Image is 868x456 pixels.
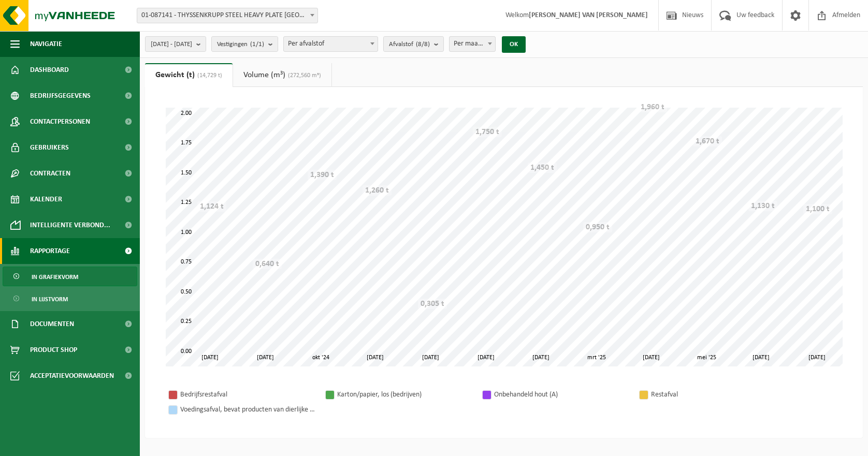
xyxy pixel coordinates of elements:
[32,267,78,287] span: In grafiekvorm
[473,127,502,137] div: 1,750 t
[285,72,321,79] span: (272,560 m³)
[494,388,629,401] div: Onbehandeld hout (A)
[145,63,233,87] a: Gewicht (t)
[145,36,206,52] button: [DATE] - [DATE]
[250,41,264,48] count: (1/1)
[30,186,62,212] span: Kalender
[30,363,114,389] span: Acceptatievoorwaarden
[180,403,315,416] div: Voedingsafval, bevat producten van dierlijke oorsprong, onverpakt, categorie 3
[30,311,74,337] span: Documenten
[363,185,392,196] div: 1,260 t
[284,37,378,51] span: Per afvalstof
[30,83,91,109] span: Bedrijfsgegevens
[30,212,110,238] span: Intelligente verbond...
[253,259,282,269] div: 0,640 t
[3,289,137,308] a: In lijstvorm
[583,222,612,232] div: 0,950 t
[30,31,62,57] span: Navigatie
[195,72,222,79] span: (14,729 t)
[30,160,70,186] span: Contracten
[30,135,69,160] span: Gebruikers
[651,388,786,401] div: Restafval
[450,37,495,51] span: Per maand
[529,11,648,19] strong: [PERSON_NAME] VAN [PERSON_NAME]
[389,37,430,52] span: Afvalstof
[197,201,226,212] div: 1,124 t
[3,267,137,286] a: In grafiekvorm
[137,8,318,23] span: 01-087141 - THYSSENKRUPP STEEL HEAVY PLATE ANTWERP NV - ANTWERPEN
[233,63,331,87] a: Volume (m³)
[151,37,192,52] span: [DATE] - [DATE]
[32,289,68,309] span: In lijstvorm
[283,36,378,52] span: Per afvalstof
[180,388,315,401] div: Bedrijfsrestafval
[638,102,667,112] div: 1,960 t
[748,201,777,211] div: 1,130 t
[30,238,70,264] span: Rapportage
[383,36,444,52] button: Afvalstof(8/8)
[803,204,832,214] div: 1,100 t
[502,36,526,53] button: OK
[211,36,278,52] button: Vestigingen(1/1)
[418,299,447,309] div: 0,305 t
[449,36,496,52] span: Per maand
[30,337,77,363] span: Product Shop
[337,388,472,401] div: Karton/papier, los (bedrijven)
[137,8,317,23] span: 01-087141 - THYSSENKRUPP STEEL HEAVY PLATE ANTWERP NV - ANTWERPEN
[693,136,722,146] div: 1,670 t
[5,433,173,456] iframe: chat widget
[528,163,557,173] div: 1,450 t
[30,57,69,83] span: Dashboard
[416,41,430,48] count: (8/8)
[30,109,90,135] span: Contactpersonen
[308,170,337,180] div: 1,390 t
[217,37,264,52] span: Vestigingen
